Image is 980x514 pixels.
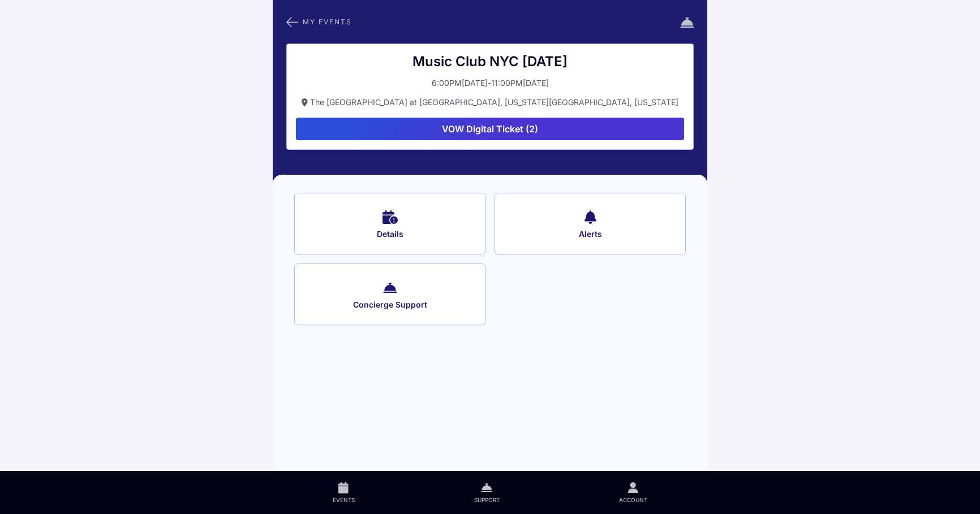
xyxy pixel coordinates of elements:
[303,19,352,25] span: My Events
[474,496,500,504] span: Support
[510,229,670,239] span: Alerts
[294,264,485,325] button: Concierge Support
[296,53,684,70] div: Music Club NYC [DATE]
[560,471,707,514] a: Account
[294,193,485,254] button: Details
[491,77,549,89] div: 11:00PM[DATE]
[273,471,414,514] a: Events
[286,15,352,29] button: My Events
[296,77,684,89] button: 6:00PM[DATE]-11:00PM[DATE]
[432,77,488,89] div: 6:00PM[DATE]
[414,471,559,514] a: Support
[310,97,678,107] span: The [GEOGRAPHIC_DATA] at [GEOGRAPHIC_DATA], [US_STATE][GEOGRAPHIC_DATA], [US_STATE]
[310,300,470,310] span: Concierge Support
[296,96,684,109] button: The [GEOGRAPHIC_DATA] at [GEOGRAPHIC_DATA], [US_STATE][GEOGRAPHIC_DATA], [US_STATE]
[333,496,355,504] span: Events
[296,118,684,140] button: VOW Digital Ticket (2)
[619,496,647,504] span: Account
[495,193,686,254] button: Alerts
[310,229,470,239] span: Details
